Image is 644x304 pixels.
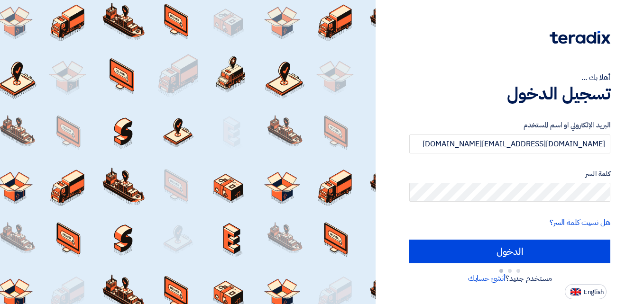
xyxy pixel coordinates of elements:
label: كلمة السر [409,169,610,179]
img: en-US.png [570,288,581,295]
a: هل نسيت كلمة السر؟ [550,217,610,228]
h1: تسجيل الدخول [409,83,610,104]
div: أهلا بك ... [409,72,610,83]
input: أدخل بريد العمل الإلكتروني او اسم المستخدم الخاص بك ... [409,134,610,153]
label: البريد الإلكتروني او اسم المستخدم [409,120,610,131]
input: الدخول [409,240,610,263]
a: أنشئ حسابك [468,273,506,284]
span: English [584,289,604,295]
div: مستخدم جديد؟ [409,273,610,284]
button: English [565,284,607,299]
img: Teradix logo [550,31,610,44]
